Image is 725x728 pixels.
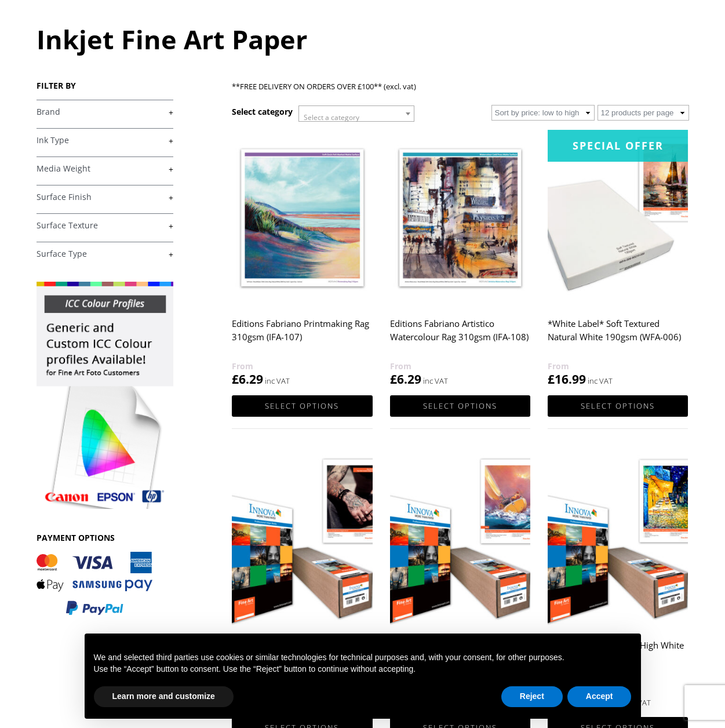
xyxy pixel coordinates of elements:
img: Editions Fabriano Printmaking Rag 310gsm (IFA-107) [232,130,372,305]
h4: Surface Finish [37,185,173,208]
bdi: 16.99 [548,371,586,387]
h1: Inkjet Fine Art Paper [37,21,689,57]
a: Select options for “*White Label* Soft Textured Natural White 190gsm (WFA-006)” [548,395,688,417]
img: Innova Decor Watercolour Art 245gsm (IFA-023) [390,452,530,627]
img: promo [37,282,173,509]
h3: Select category [232,106,293,117]
h4: Brand [37,100,173,123]
a: Innova Smooth Cotton High White 215gsm (IFA-004) £22.99£18.99 [548,452,688,709]
span: £ [232,371,239,387]
a: + [37,107,173,118]
a: + [37,192,173,203]
a: Innova Decor Watercolour Art 245gsm (IFA-023) £17.99 [390,452,530,709]
h3: PAYMENT OPTIONS [37,532,173,543]
div: Special Offer [548,130,688,162]
img: PAYMENT OPTIONS [37,552,152,616]
button: Reject [501,686,563,707]
img: Innova Smooth Cotton High White 215gsm (IFA-004) [548,452,688,627]
span: Select a category [304,112,359,122]
h4: Surface Type [37,242,173,265]
a: Editions Fabriano Printmaking Rag 310gsm (IFA-107) £6.29 [232,130,372,388]
span: £ [548,371,555,387]
a: + [37,249,173,260]
h2: *White Label* Soft Textured Natural White 190gsm (WFA-006) [548,313,688,359]
img: *White Label* Soft Textured Natural White 190gsm (WFA-006) [548,130,688,305]
a: Select options for “Editions Fabriano Printmaking Rag 310gsm (IFA-107)” [232,395,372,417]
select: Shop order [491,105,595,121]
a: + [37,220,173,231]
img: Editions Fabriano Artistico Watercolour Rag 310gsm (IFA-108) [390,130,530,305]
h3: FILTER BY [37,80,173,91]
a: Innova Decor Smooth 210gsm (IFA-024) £16.99 [232,452,372,709]
p: **FREE DELIVERY ON ORDERS OVER £100** (excl. vat) [232,80,688,93]
p: Use the “Accept” button to consent. Use the “Reject” button to continue without accepting. [94,664,632,675]
button: Learn more and customize [94,686,234,707]
h4: Ink Type [37,128,173,151]
bdi: 6.29 [390,371,421,387]
p: We and selected third parties use cookies or similar technologies for technical purposes and, wit... [94,652,632,664]
h2: Editions Fabriano Artistico Watercolour Rag 310gsm (IFA-108) [390,313,530,359]
h4: Surface Texture [37,213,173,236]
bdi: 6.29 [232,371,263,387]
a: Select options for “Editions Fabriano Artistico Watercolour Rag 310gsm (IFA-108)” [390,395,530,417]
a: + [37,163,173,174]
img: Innova Decor Smooth 210gsm (IFA-024) [232,452,372,627]
span: £ [390,371,397,387]
a: + [37,135,173,146]
button: Accept [567,686,632,707]
a: Special Offer*White Label* Soft Textured Natural White 190gsm (WFA-006) £16.99 [548,130,688,388]
h4: Media Weight [37,156,173,180]
h2: Editions Fabriano Printmaking Rag 310gsm (IFA-107) [232,313,372,359]
a: Editions Fabriano Artistico Watercolour Rag 310gsm (IFA-108) £6.29 [390,130,530,388]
